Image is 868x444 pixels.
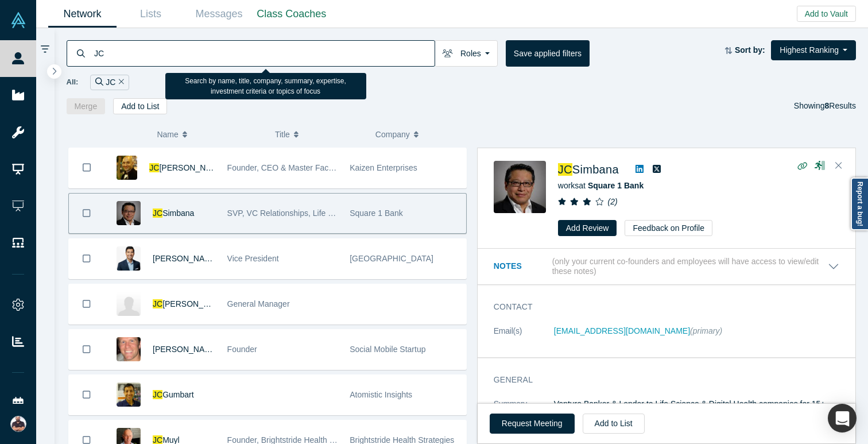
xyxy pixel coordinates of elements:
[113,98,167,114] button: Add to List
[117,246,141,271] img: Gaurav Bhogale's Profile Image
[825,101,856,110] span: Results
[227,163,350,172] span: Founder, CEO & Master Facilitator
[350,345,425,354] span: Social Mobile Startup
[350,209,403,218] span: Square 1 Bank
[350,163,417,172] span: Kaizen Enterprises
[69,148,104,188] button: Bookmark
[117,156,137,180] img: JC Duarte's Profile Image
[115,76,124,89] button: Remove Filter
[825,101,830,110] strong: 8
[153,299,162,308] span: JC
[157,122,178,146] span: Name
[771,40,856,60] button: Highest Ranking
[506,40,590,67] button: Save applied filters
[69,194,104,233] button: Bookmark
[690,326,722,335] span: (primary)
[48,1,117,28] a: Network
[494,260,550,272] h3: Notes
[149,163,159,172] span: JC
[558,181,644,190] span: works at
[735,45,765,55] strong: Sort by:
[69,239,104,279] button: Bookmark
[227,299,290,308] span: General Manager
[583,414,645,434] button: Add to List
[494,374,823,386] h3: General
[494,161,546,213] img: JC Simbana's Profile Image
[69,375,104,415] button: Bookmark
[117,1,185,28] a: Lists
[494,325,554,349] dt: Email(s)
[851,177,868,230] a: Report a bug!
[117,201,141,225] img: JC Simbana's Profile Image
[227,209,418,218] span: SVP, VC Relationships, Life Sciences & Digital Health
[159,163,225,172] span: [PERSON_NAME]
[69,284,104,324] button: Bookmark
[227,254,279,263] span: Vice President
[625,220,712,236] button: Feedback on Profile
[157,122,263,146] button: Name
[10,416,26,432] img: Muhannad Taslaq's Account
[375,122,464,146] button: Company
[275,122,363,146] button: Title
[227,345,257,354] span: Founder
[90,75,129,90] div: JC
[572,163,619,176] span: Simbana
[494,301,823,313] h3: Contact
[552,257,828,276] p: (only your current co-founders and employees will have access to view/edit these notes)
[490,414,575,434] button: Request Meeting
[153,390,162,399] span: JC
[153,209,194,218] a: JCSimbana
[69,330,104,369] button: Bookmark
[797,6,856,22] button: Add to Vault
[185,1,253,28] a: Messages
[162,390,193,399] span: Gumbart
[435,40,498,67] button: Roles
[117,337,141,361] img: Logan Deans's Profile Image
[153,209,162,218] span: JC
[275,122,290,146] span: Title
[253,1,330,28] a: Class Coaches
[117,383,141,407] img: JC Gumbart's Profile Image
[162,299,228,308] span: [PERSON_NAME]
[350,254,433,263] span: [GEOGRAPHIC_DATA]
[67,76,79,88] span: All:
[117,292,141,316] img: JC Chang's Profile Image
[350,390,412,399] span: Atomistic Insights
[558,220,617,236] button: Add Review
[558,163,619,176] a: JCSimbana
[375,122,410,146] span: Company
[588,181,644,190] a: Square 1 Bank
[67,98,106,114] button: Merge
[153,254,219,263] a: [PERSON_NAME]
[830,157,847,175] button: Close
[10,12,26,28] img: Alchemist Vault Logo
[494,257,839,276] button: Notes (only your current co-founders and employees will have access to view/edit these notes)
[554,326,690,335] a: [EMAIL_ADDRESS][DOMAIN_NAME]
[153,390,194,399] a: JCGumbart
[794,98,856,114] div: Showing
[153,345,219,354] a: [PERSON_NAME]
[149,163,225,172] a: JC[PERSON_NAME]
[608,197,618,206] i: ( 2 )
[93,40,435,67] input: Search by name, title, company, summary, expertise, investment criteria or topics of focus
[558,163,572,176] span: JC
[162,209,194,218] span: Simbana
[153,299,228,308] a: JC[PERSON_NAME]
